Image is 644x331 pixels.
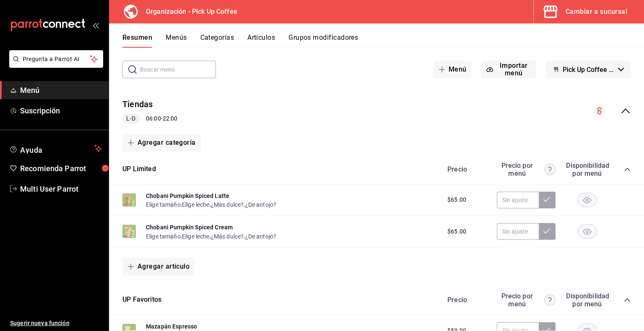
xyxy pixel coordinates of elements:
span: Pick Up Coffee (Borrador) [563,66,615,74]
div: , , , [146,200,276,209]
a: Pregunta a Parrot AI [6,61,103,69]
button: Chobani Pumpkin Spiced Latte [146,192,229,200]
button: open_drawer_menu [92,22,99,28]
span: Sugerir nueva función [10,319,102,328]
button: Resumen [122,33,152,48]
div: Precio [439,296,493,304]
input: Buscar menú [140,61,216,78]
button: Elige tamaño [146,200,181,209]
button: ¿Más dulce? [211,232,244,241]
span: Suscripción [20,105,102,116]
div: Precio por menú [497,162,556,177]
div: collapse-menu-row [109,92,644,131]
img: Preview [122,225,136,238]
img: Preview [122,193,136,207]
input: Sin ajuste [497,192,539,208]
button: collapse-category-row [624,166,631,173]
div: 06:00 - 22:00 [122,114,177,124]
input: Sin ajuste [497,223,539,240]
button: Agregar artículo [122,258,195,275]
button: Menú [434,61,472,78]
button: Categorías [200,33,234,48]
button: Agregar categoría [122,134,201,151]
button: ¿De antojo? [245,232,277,241]
span: $65.00 [447,195,466,204]
span: Pregunta a Parrot AI [23,55,90,64]
button: Mazapán Espresso [146,322,197,331]
button: Chobani Pumpkin Spiced Cream [146,223,233,231]
span: $65.00 [447,227,466,236]
button: Elige tamaño [146,232,181,241]
button: UP Limited [122,164,156,174]
span: Menú [20,85,102,96]
div: navigation tabs [122,33,644,48]
div: , , , [146,231,276,240]
button: ¿De antojo? [245,200,277,209]
button: Pick Up Coffee (Borrador) [546,61,631,78]
button: Menús [166,33,187,48]
button: collapse-category-row [624,297,631,303]
span: Ayuda [20,144,91,154]
div: Disponibilidad por menú [566,292,608,308]
button: Importar menú [481,61,536,78]
button: Elige leche [182,232,210,241]
div: Precio [439,165,493,173]
span: L-D [123,114,138,123]
button: Elige leche [182,200,210,209]
span: Multi User Parrot [20,183,102,195]
button: ¿Más dulce? [211,200,244,209]
span: Recomienda Parrot [20,163,102,174]
button: Tiendas [122,98,153,110]
h3: Organización - Pick Up Coffee [139,7,237,17]
button: UP Favoritos [122,295,161,305]
div: Disponibilidad por menú [566,162,608,177]
div: Precio por menú [497,292,556,308]
button: Grupos modificadores [288,33,358,48]
div: Cambiar a sucursal [566,6,627,18]
button: Artículos [247,33,275,48]
button: Pregunta a Parrot AI [9,50,103,68]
